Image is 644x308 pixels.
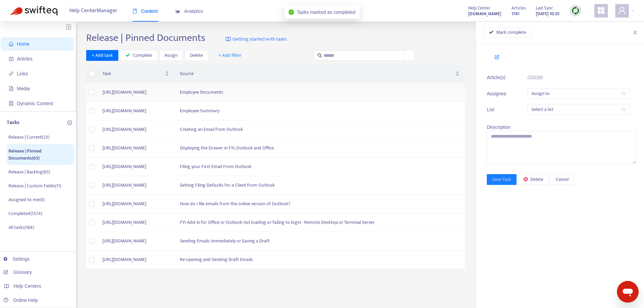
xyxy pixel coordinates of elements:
span: plus-circle [67,120,72,125]
span: Last Sync [536,4,553,12]
td: [URL][DOMAIN_NAME] [97,251,174,269]
span: Delete [530,176,543,183]
span: search [622,92,626,96]
a: [DOMAIN_NAME] [468,10,501,18]
button: Complete [120,50,158,61]
button: Cancel [550,174,574,185]
strong: 1741 [511,10,519,18]
span: check-circle [289,9,294,15]
img: sync.dc5367851b00ba804db3.png [571,6,580,15]
td: FYI Add-in for Office or Outlook not loading or failing to login - Remote Desktop or Terminal Server [174,213,465,232]
span: Cancel [556,176,569,183]
strong: [DOMAIN_NAME] [468,10,501,18]
p: Tasks [7,119,20,127]
span: search [317,53,322,58]
p: Assigned to me ( 0 ) [8,196,45,203]
td: Creating an Email from Outlook [174,120,465,139]
span: Assign [165,52,177,59]
span: home [9,42,14,46]
span: Mark complete [496,29,526,36]
span: file-image [9,86,14,91]
a: Settings [3,256,30,262]
a: Getting started with tasks [225,32,287,47]
th: Task [97,65,174,83]
td: Displaying the Drawer in FYI, Outlook and Office [174,139,465,158]
td: [URL][DOMAIN_NAME] [97,213,174,232]
span: Help Center [468,4,491,12]
span: container [9,101,14,106]
span: Help Centers [14,283,41,289]
button: Save Task [487,174,517,185]
span: Delete [190,52,203,59]
a: Online Help [3,298,38,303]
span: area-chart [175,9,180,14]
a: change [527,74,543,79]
td: Re-opening and Sending Draft Emails [174,251,465,269]
p: Release | Backlog ( 65 ) [8,168,50,175]
span: account-book [9,56,14,61]
td: [URL][DOMAIN_NAME] [97,195,174,213]
img: Swifteq [10,6,57,16]
th: Source [174,65,465,83]
span: Links [17,71,28,76]
iframe: Button to launch messaging window [617,281,639,303]
td: [URL][DOMAIN_NAME] [97,120,174,139]
span: Dynamic Content [17,101,53,106]
p: Release | Pinned Documents ( 65 ) [8,147,73,162]
span: Tasks marked as completed [297,9,356,15]
td: How do I file emails from the online version of Outlook? [174,195,465,213]
td: [URL][DOMAIN_NAME] [97,232,174,251]
td: Employee Summary [174,102,465,120]
span: Help Center Manager [69,4,117,17]
button: Mark complete [483,27,531,38]
span: close [633,30,638,35]
span: link [9,71,14,76]
span: Content [133,8,158,14]
span: Assignee [487,90,510,97]
span: Task [102,70,164,77]
td: [URL][DOMAIN_NAME] [97,102,174,120]
td: [URL][DOMAIN_NAME] [97,83,174,102]
h2: Release | Pinned Documents [86,32,205,44]
a: Glossary [3,269,32,275]
span: Description [487,124,510,130]
span: Article(s) [487,74,510,81]
strong: [DATE] 10:25 [536,10,559,18]
span: user [618,6,626,15]
span: search [622,108,626,112]
button: + Add filter [213,50,247,61]
span: List [487,106,510,113]
p: Completed ( 1374 ) [8,210,42,217]
span: + Add task [92,52,113,59]
button: Close [630,29,640,36]
p: Release | Current ( 23 ) [8,134,49,141]
p: Release | Custom Fields ( 11 ) [8,182,61,189]
span: Media [17,86,30,91]
td: [URL][DOMAIN_NAME] [97,176,174,195]
td: Setting Filing Defaults for a Client from Outlook [174,176,465,195]
span: appstore [597,6,605,15]
button: Delete [518,174,549,185]
td: [URL][DOMAIN_NAME] [97,158,174,176]
span: + Add filter [218,51,242,60]
td: Employee Documents [174,83,465,102]
button: Delete [185,50,208,61]
span: Articles [511,4,526,12]
td: Filing your First Email From Outlook [174,158,465,176]
span: Complete [133,52,152,59]
span: Getting started with tasks [233,35,287,43]
td: [URL][DOMAIN_NAME] [97,139,174,158]
button: + Add task [86,50,118,61]
img: image-link [225,37,231,42]
button: Assign [159,50,183,61]
td: Sending Emails Immediately or Saving a Draft [174,232,465,251]
span: Source [180,70,454,77]
span: Articles [17,56,32,62]
span: Home [17,41,29,47]
p: All tasks ( 164 ) [8,224,34,231]
span: book [133,9,137,14]
span: Analytics [175,8,203,14]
